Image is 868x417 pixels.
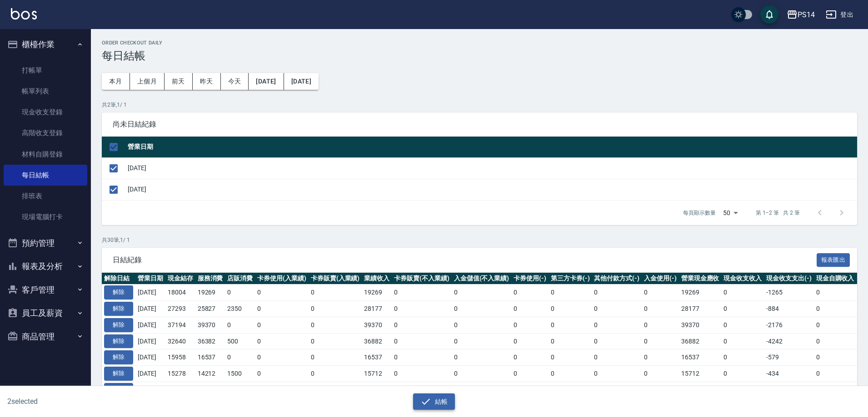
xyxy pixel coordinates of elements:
td: 0 [592,382,642,398]
div: PS14 [798,9,815,20]
td: 0 [721,382,764,398]
th: 卡券使用(入業績) [255,273,309,285]
td: 0 [309,382,362,398]
td: 0 [255,366,309,382]
td: 0 [255,301,309,317]
td: 0 [642,301,679,317]
th: 其他付款方式(-) [592,273,642,285]
td: 0 [309,333,362,349]
td: 0 [255,333,309,349]
td: 0 [642,317,679,333]
td: 399 [225,382,255,398]
button: 前天 [165,73,193,90]
th: 入金儲值(不入業績) [452,273,512,285]
a: 現金收支登錄 [4,102,87,123]
td: 0 [721,366,764,382]
button: 解除 [104,350,133,364]
td: 0 [814,285,857,301]
button: 結帳 [413,393,455,410]
td: 14212 [195,366,225,382]
td: 19269 [679,285,722,301]
td: 0 [814,382,857,398]
a: 排班表 [4,186,87,206]
th: 店販消費 [225,273,255,285]
td: 0 [642,285,679,301]
td: 1500 [225,366,255,382]
button: 解除 [104,383,133,397]
a: 高階收支登錄 [4,123,87,143]
h6: 2 selected [7,396,215,407]
td: 28177 [679,301,722,317]
td: 0 [511,382,549,398]
td: 0 [309,285,362,301]
button: 報表及分析 [4,255,87,278]
td: 0 [549,349,592,366]
td: 0 [549,301,592,317]
td: 0 [549,333,592,349]
td: 0 [392,333,452,349]
td: 0 [592,349,642,366]
td: 36882 [362,333,392,349]
td: 39370 [679,317,722,333]
button: [DATE] [249,73,284,90]
td: 0 [592,366,642,382]
button: 登出 [822,6,857,23]
td: 0 [452,317,512,333]
th: 現金自購收入 [814,273,857,285]
td: 0 [225,285,255,301]
td: 25827 [195,301,225,317]
th: 業績收入 [362,273,392,285]
td: 0 [255,285,309,301]
button: 解除 [104,367,133,381]
button: 商品管理 [4,325,87,348]
td: 0 [255,382,309,398]
td: 18281 [165,382,195,398]
button: 今天 [221,73,249,90]
td: 15712 [362,366,392,382]
td: 0 [511,349,549,366]
td: 0 [309,317,362,333]
th: 營業日期 [125,137,857,158]
td: [DATE] [135,349,165,366]
td: 19269 [362,285,392,301]
p: 共 30 筆, 1 / 1 [102,236,857,244]
td: 37194 [165,317,195,333]
td: 19330 [679,382,722,398]
td: 0 [642,366,679,382]
td: -884 [764,301,814,317]
td: 0 [392,366,452,382]
td: 0 [255,349,309,366]
td: 28177 [362,301,392,317]
td: -579 [764,349,814,366]
td: 0 [721,301,764,317]
td: 0 [642,349,679,366]
td: 0 [452,333,512,349]
td: 0 [814,349,857,366]
td: 16537 [195,349,225,366]
td: 0 [814,301,857,317]
td: 0 [549,285,592,301]
th: 現金結存 [165,273,195,285]
td: -434 [764,366,814,382]
td: 19269 [195,285,225,301]
button: 報表匯出 [817,253,850,267]
td: 0 [549,317,592,333]
td: [DATE] [135,301,165,317]
td: 0 [392,317,452,333]
td: 0 [721,349,764,366]
h2: Order checkout daily [102,40,857,46]
th: 服務消費 [195,273,225,285]
h3: 每日結帳 [102,49,857,62]
th: 卡券使用(-) [511,273,549,285]
td: [DATE] [135,333,165,349]
th: 卡券販賣(入業績) [309,273,362,285]
button: [DATE] [284,73,319,90]
th: 營業現金應收 [679,273,722,285]
td: -4242 [764,333,814,349]
td: 0 [511,366,549,382]
td: 0 [392,349,452,366]
td: [DATE] [125,157,857,179]
td: 0 [511,333,549,349]
th: 營業日期 [135,273,165,285]
td: [DATE] [135,366,165,382]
